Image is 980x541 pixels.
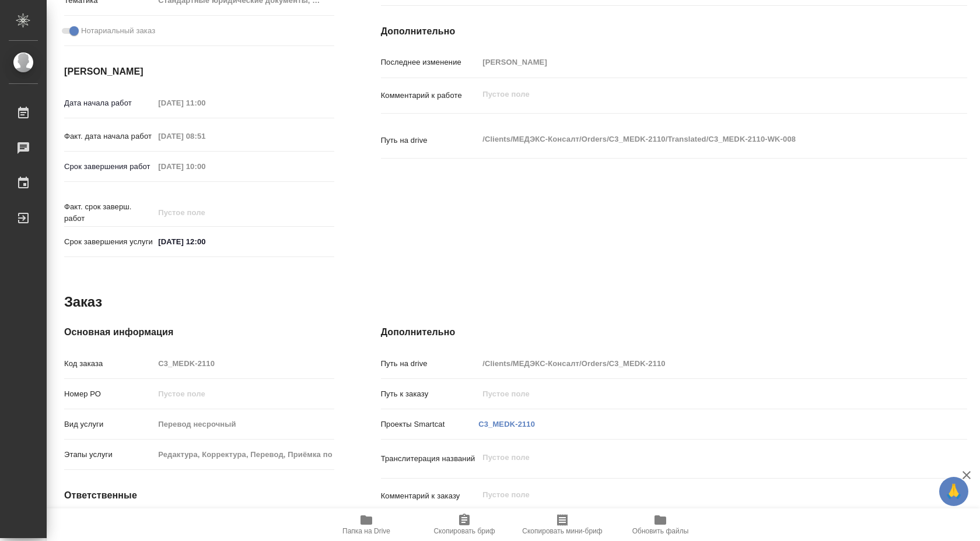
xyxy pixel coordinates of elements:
button: Обновить файлы [611,508,709,541]
h4: Дополнительно [381,24,967,38]
span: Обновить файлы [632,527,689,535]
input: Пустое поле [154,416,334,433]
input: Пустое поле [154,94,256,111]
h4: [PERSON_NAME] [64,65,334,79]
input: Пустое поле [154,355,334,372]
button: Скопировать мини-бриф [513,508,611,541]
h2: Заказ [64,293,102,311]
button: Скопировать бриф [415,508,513,541]
p: Путь на drive [381,358,479,370]
textarea: /Clients/МЕДЭКС-Консалт/Orders/C3_MEDK-2110/Translated/C3_MEDK-2110-WK-008 [478,129,918,149]
span: 🙏 [944,479,964,504]
p: Срок завершения услуги [64,236,154,248]
span: Папка на Drive [342,527,390,535]
input: Пустое поле [478,54,918,71]
p: Комментарий к работе [381,90,479,101]
p: Срок завершения работ [64,161,154,173]
input: Пустое поле [154,204,256,221]
input: Пустое поле [478,385,918,402]
p: Дата начала работ [64,97,154,109]
p: Проекты Smartcat [381,419,479,430]
input: Пустое поле [154,385,334,402]
input: ✎ Введи что-нибудь [154,233,256,250]
span: Скопировать мини-бриф [522,527,602,535]
p: Этапы услуги [64,449,154,461]
input: Пустое поле [154,446,334,463]
p: Путь на drive [381,135,479,146]
span: Нотариальный заказ [81,25,155,37]
p: Последнее изменение [381,57,479,68]
p: Код заказа [64,358,154,370]
button: 🙏 [939,477,968,506]
h4: Ответственные [64,489,334,503]
input: Пустое поле [154,158,256,175]
p: Номер РО [64,388,154,400]
p: Вид услуги [64,419,154,430]
p: Комментарий к заказу [381,490,479,502]
p: Факт. дата начала работ [64,131,154,142]
input: Пустое поле [154,128,256,145]
h4: Основная информация [64,325,334,339]
input: Пустое поле [478,355,918,372]
p: Транслитерация названий [381,453,479,465]
a: C3_MEDK-2110 [478,420,535,428]
span: Скопировать бриф [433,527,495,535]
p: Факт. срок заверш. работ [64,201,154,224]
p: Путь к заказу [381,388,479,400]
button: Папка на Drive [317,508,415,541]
h4: Дополнительно [381,325,967,339]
